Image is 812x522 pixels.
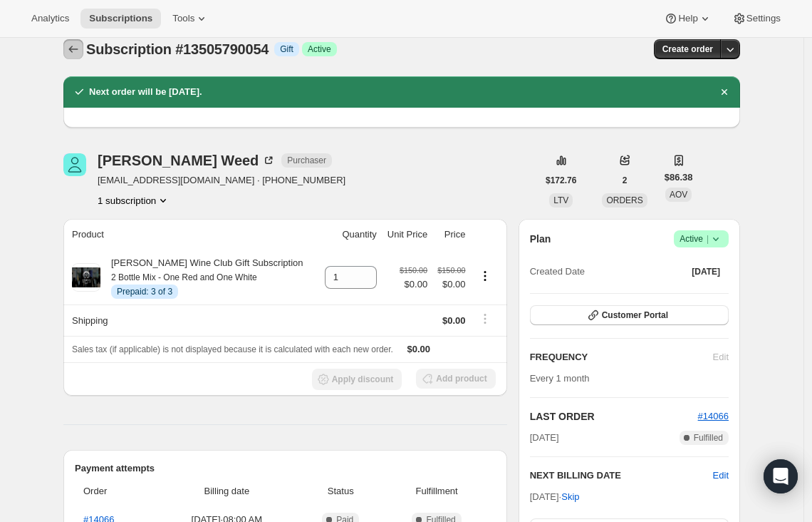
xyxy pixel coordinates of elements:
span: Every 1 month [530,373,590,384]
small: 2 Bottle Mix - One Red and One White [111,272,257,282]
span: Active [680,232,723,246]
span: Customer Portal [602,309,668,321]
span: Fulfilled [694,432,723,444]
span: Fulfillment [387,484,487,498]
h2: NEXT BILLING DATE [530,469,713,483]
span: Created Date [530,265,585,279]
button: Skip [553,486,588,508]
span: Help [678,13,697,24]
h2: LAST ORDER [530,409,698,424]
button: Analytics [23,9,78,29]
span: Gift [280,43,293,55]
span: Settings [746,13,781,24]
span: Tools [172,13,194,24]
span: ORDERS [606,195,642,205]
th: Price [432,219,469,250]
button: Create order [654,39,722,59]
span: AOV [670,190,687,200]
span: [DATE] [530,431,559,445]
th: Order [75,476,155,507]
th: Unit Price [381,219,432,250]
span: $0.00 [442,315,466,326]
span: Sales tax (if applicable) is not displayed because it is calculated with each new order. [72,344,393,354]
span: Active [308,43,331,55]
span: | [707,233,709,245]
button: Subscriptions [80,9,161,29]
span: Create order [662,43,713,55]
span: $0.00 [407,344,431,354]
button: Tools [164,9,217,29]
small: $150.00 [400,266,427,275]
div: [PERSON_NAME] Weed [98,153,276,168]
button: 2 [614,170,636,190]
h2: Payment attempts [75,461,496,476]
span: LTV [553,195,568,205]
h2: FREQUENCY [530,350,713,364]
a: #14066 [698,411,729,421]
span: Status [303,484,378,498]
button: Edit [713,469,729,483]
button: Dismiss notification [714,82,734,102]
div: [PERSON_NAME] Wine Club Gift Subscription [100,256,303,299]
span: $86.38 [665,170,693,185]
button: Help [655,9,720,29]
button: Subscriptions [63,39,83,59]
span: $172.76 [546,175,576,186]
span: Skip [561,490,579,504]
button: #14066 [698,409,729,424]
span: [DATE] · [530,491,580,502]
span: Subscriptions [89,13,152,24]
span: [EMAIL_ADDRESS][DOMAIN_NAME] · [PHONE_NUMBER] [98,173,345,188]
button: Product actions [474,268,496,284]
button: Settings [724,9,789,29]
span: [DATE] [692,266,720,277]
button: Customer Portal [530,305,729,325]
th: Product [63,219,318,250]
span: 2 [623,175,628,186]
span: Analytics [31,13,69,24]
div: Open Intercom Messenger [764,459,798,493]
span: Billing date [159,484,295,498]
th: Quantity [318,219,381,250]
button: $172.76 [537,170,585,190]
h2: Next order will be [DATE]. [89,85,202,99]
button: Product actions [98,193,170,208]
button: [DATE] [683,262,729,282]
span: $0.00 [400,277,427,292]
span: Subscription #13505790054 [86,41,269,57]
span: $0.00 [436,277,465,292]
button: Shipping actions [474,311,496,327]
span: Prepaid: 3 of 3 [117,286,172,297]
span: Christina Weed [63,153,86,176]
span: Purchaser [287,155,326,166]
small: $150.00 [437,266,465,275]
th: Shipping [63,304,318,336]
h2: Plan [530,232,551,246]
